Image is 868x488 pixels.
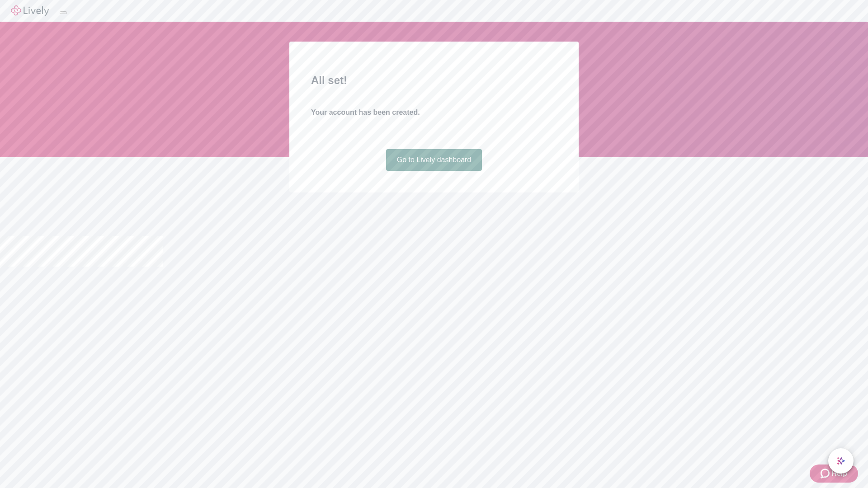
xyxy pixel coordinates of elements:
[831,468,847,479] span: Help
[810,465,858,483] button: Zendesk support iconHelp
[828,448,854,474] button: chat
[311,107,557,118] h4: Your account has been created.
[11,5,49,16] img: Lively
[60,11,67,14] button: Log out
[386,149,482,171] a: Go to Lively dashboard
[836,456,845,465] svg: Lively AI Assistant
[311,72,557,89] h2: All set!
[821,468,831,479] svg: Zendesk support icon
